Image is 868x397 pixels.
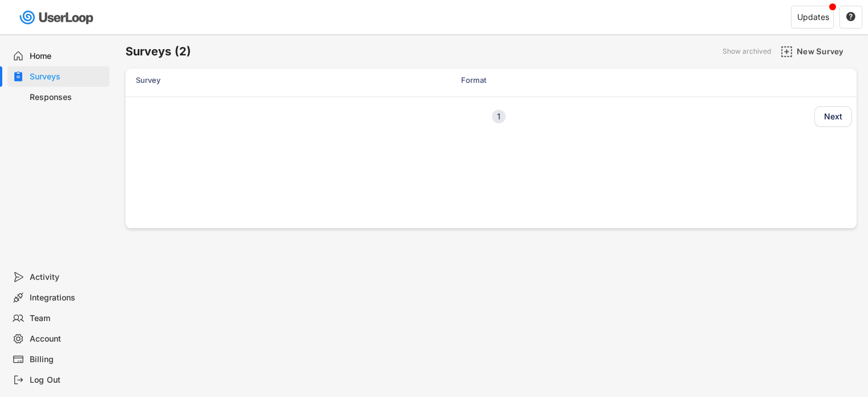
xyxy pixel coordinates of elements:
[30,272,105,283] div: Activity
[846,11,855,22] text: 
[492,113,506,121] div: 1
[30,354,105,365] div: Billing
[136,75,364,85] div: Survey
[30,92,105,103] div: Responses
[722,48,771,55] div: Show archived
[30,292,105,303] div: Integrations
[797,13,829,21] div: Updates
[30,71,105,82] div: Surveys
[30,313,105,324] div: Team
[797,46,854,57] div: New Survey
[126,44,191,59] h6: Surveys (2)
[461,75,575,85] div: Format
[846,12,856,22] button: 
[781,46,793,58] img: AddMajor.svg
[814,106,852,127] button: Next
[30,334,105,344] div: Account
[30,375,105,386] div: Log Out
[17,6,98,29] img: userloop-logo-01.svg
[30,51,105,62] div: Home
